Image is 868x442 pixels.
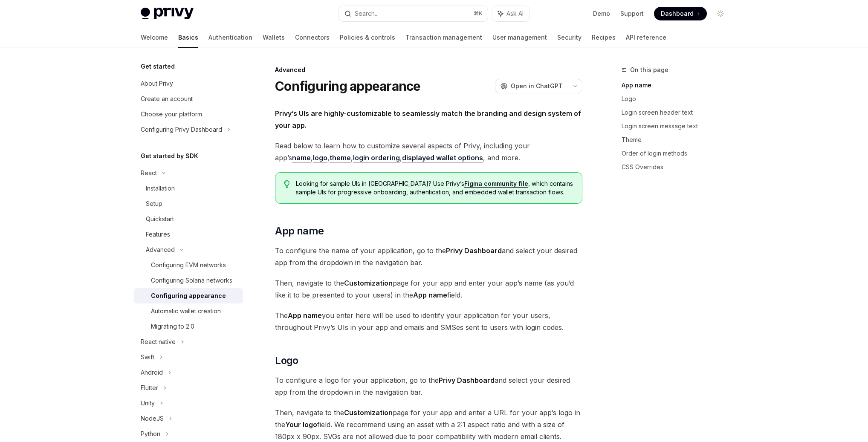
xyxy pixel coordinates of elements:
img: light logo [141,8,194,20]
a: Transaction management [405,27,482,48]
button: Search...⌘K [339,6,488,21]
div: Choose your platform [141,109,202,119]
strong: Customization [344,408,393,417]
button: Toggle dark mode [714,7,727,20]
strong: Privy’s UIs are highly-customizable to seamlessly match the branding and design system of your app. [275,109,581,130]
div: Features [146,229,170,240]
span: Looking for sample UIs in [GEOGRAPHIC_DATA]? Use Privy’s , which contains sample UIs for progress... [296,179,573,196]
a: Choose your platform [134,107,243,122]
strong: App name [288,311,322,320]
h5: Get started [141,61,175,72]
strong: Your logo [285,420,317,429]
a: Login screen message text [622,119,734,133]
a: login ordering [353,153,400,162]
a: App name [622,78,734,92]
div: React [141,168,157,178]
a: Authentication [208,27,252,48]
a: CSS Overrides [622,160,734,174]
a: Connectors [295,27,330,48]
div: Quickstart [146,214,174,224]
div: Automatic wallet creation [151,306,221,316]
div: Android [141,367,163,378]
h5: Get started by SDK [141,151,198,161]
a: Configuring Solana networks [134,273,243,288]
div: React native [141,337,176,347]
a: Wallets [263,27,285,48]
a: About Privy [134,76,243,91]
a: Dashboard [654,7,707,20]
button: Ask AI [492,6,529,21]
a: Order of login methods [622,147,734,160]
a: Security [557,27,582,48]
a: Automatic wallet creation [134,303,243,319]
span: Dashboard [661,9,694,18]
div: Unity [141,398,155,408]
a: Migrating to 2.0 [134,319,243,334]
div: Search... [355,9,379,19]
a: Welcome [141,27,168,48]
strong: Customization [344,279,393,287]
span: The you enter here will be used to identify your application for your users, throughout Privy’s U... [275,309,582,333]
span: ⌘ K [474,10,483,17]
a: logo [313,153,327,162]
div: Configuring Solana networks [151,275,232,286]
span: App name [275,224,324,238]
div: Flutter [141,383,158,393]
a: Demo [593,9,610,18]
a: Figma community file [464,180,528,188]
a: API reference [626,27,666,48]
a: Installation [134,181,243,196]
strong: App name [413,291,447,299]
a: User management [492,27,547,48]
a: Basics [178,27,198,48]
a: Features [134,227,243,242]
div: Installation [146,183,175,194]
a: Theme [622,133,734,147]
a: displayed wallet options [402,153,483,162]
div: Migrating to 2.0 [151,321,194,332]
a: Configuring EVM networks [134,257,243,273]
a: Logo [622,92,734,106]
div: Python [141,429,160,439]
span: To configure a logo for your application, go to the and select your desired app from the dropdown... [275,374,582,398]
div: Configuring appearance [151,291,226,301]
div: Setup [146,199,162,209]
strong: Privy Dashboard [446,246,502,255]
span: Read below to learn how to customize several aspects of Privy, including your app’s , , , , , and... [275,140,582,164]
div: Swift [141,352,154,362]
div: Configuring EVM networks [151,260,226,270]
a: Support [620,9,644,18]
span: Logo [275,354,298,367]
a: Configuring appearance [134,288,243,303]
div: Configuring Privy Dashboard [141,124,222,135]
div: Advanced [146,245,175,255]
span: Then, navigate to the page for your app and enter your app’s name (as you’d like it to be present... [275,277,582,301]
div: NodeJS [141,413,164,424]
h1: Configuring appearance [275,78,421,94]
span: On this page [630,65,668,75]
a: name [292,153,311,162]
span: Open in ChatGPT [511,82,563,90]
a: Setup [134,196,243,211]
div: About Privy [141,78,173,89]
a: Login screen header text [622,106,734,119]
a: Create an account [134,91,243,107]
a: Recipes [592,27,616,48]
div: Advanced [275,66,582,74]
a: Quickstart [134,211,243,227]
a: Policies & controls [340,27,395,48]
a: theme [330,153,351,162]
strong: Privy Dashboard [439,376,495,384]
span: To configure the name of your application, go to the and select your desired app from the dropdow... [275,245,582,269]
svg: Tip [284,180,290,188]
span: Ask AI [506,9,524,18]
div: Create an account [141,94,193,104]
button: Open in ChatGPT [495,79,568,93]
